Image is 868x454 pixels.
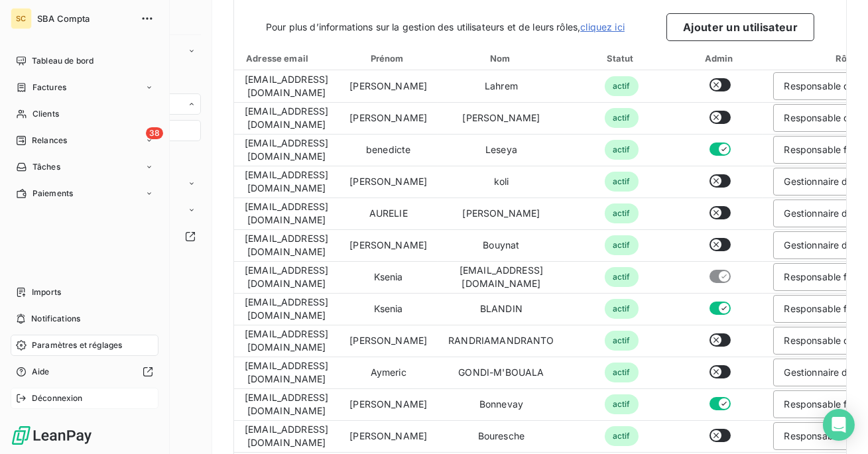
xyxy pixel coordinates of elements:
[438,134,564,166] td: Leseya
[339,261,438,293] td: Ksenia
[32,82,66,93] span: Factures
[237,52,336,65] div: Adresse email
[234,198,339,229] td: [EMAIL_ADDRESS][DOMAIN_NAME]
[605,108,639,128] span: actif
[605,235,639,255] span: actif
[31,313,80,325] span: Notifications
[339,388,438,420] td: [PERSON_NAME]
[605,363,639,382] span: actif
[438,388,564,420] td: Bonnevay
[234,325,339,357] td: [EMAIL_ADDRESS][DOMAIN_NAME]
[438,166,564,198] td: koli
[234,261,339,293] td: [EMAIL_ADDRESS][DOMAIN_NAME]
[234,229,339,261] td: [EMAIL_ADDRESS][DOMAIN_NAME]
[568,52,676,65] div: Statut
[234,420,339,452] td: [EMAIL_ADDRESS][DOMAIN_NAME]
[11,425,93,446] img: Logo LeanPay
[32,188,73,199] span: Paiements
[580,21,625,32] a: cliquez ici
[605,140,639,160] span: actif
[234,70,339,102] td: [EMAIL_ADDRESS][DOMAIN_NAME]
[438,357,564,388] td: GONDI-M'BOUALA
[339,102,438,134] td: [PERSON_NAME]
[605,76,639,96] span: actif
[11,8,32,29] div: SC
[339,293,438,325] td: Ksenia
[32,161,60,173] span: Tâches
[32,108,59,120] span: Clients
[32,366,50,378] span: Aide
[32,339,122,351] span: Paramètres et réglages
[605,299,639,319] span: actif
[438,293,564,325] td: BLANDIN
[605,267,639,287] span: actif
[234,102,339,134] td: [EMAIL_ADDRESS][DOMAIN_NAME]
[234,357,339,388] td: [EMAIL_ADDRESS][DOMAIN_NAME]
[234,388,339,420] td: [EMAIL_ADDRESS][DOMAIN_NAME]
[605,203,639,223] span: actif
[823,409,855,441] div: Open Intercom Messenger
[146,127,163,139] span: 38
[339,229,438,261] td: [PERSON_NAME]
[605,394,639,414] span: actif
[37,13,133,24] span: SBA Compta
[32,286,61,298] span: Imports
[438,198,564,229] td: [PERSON_NAME]
[565,46,678,70] th: Toggle SortBy
[339,198,438,229] td: AURELIE
[438,46,564,70] th: Toggle SortBy
[32,392,83,404] span: Déconnexion
[341,52,435,65] div: Prénom
[234,293,339,325] td: [EMAIL_ADDRESS][DOMAIN_NAME]
[234,134,339,166] td: [EMAIL_ADDRESS][DOMAIN_NAME]
[234,46,339,70] th: Toggle SortBy
[339,46,438,70] th: Toggle SortBy
[605,331,639,351] span: actif
[339,357,438,388] td: Aymeric
[438,102,564,134] td: [PERSON_NAME]
[438,420,564,452] td: Bouresche
[339,166,438,198] td: [PERSON_NAME]
[32,55,93,67] span: Tableau de bord
[438,261,564,293] td: [EMAIL_ADDRESS][DOMAIN_NAME]
[339,70,438,102] td: [PERSON_NAME]
[339,420,438,452] td: [PERSON_NAME]
[32,135,67,146] span: Relances
[681,52,760,65] div: Admin
[666,13,814,41] button: Ajouter un utilisateur
[438,229,564,261] td: Bouynat
[339,134,438,166] td: benedicte
[11,361,158,382] a: Aide
[440,52,562,65] div: Nom
[266,21,625,34] span: Pour plus d’informations sur la gestion des utilisateurs et de leurs rôles,
[234,166,339,198] td: [EMAIL_ADDRESS][DOMAIN_NAME]
[605,426,639,446] span: actif
[605,172,639,192] span: actif
[339,325,438,357] td: [PERSON_NAME]
[438,70,564,102] td: Lahrem
[438,325,564,357] td: RANDRIAMANDRANTO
